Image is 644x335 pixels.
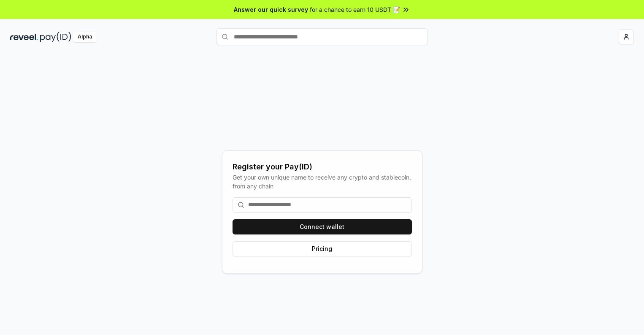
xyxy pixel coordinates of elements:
img: pay_id [40,32,71,42]
img: reveel_dark [10,32,38,42]
button: Connect wallet [233,219,412,234]
span: Answer our quick survey [234,5,308,14]
button: Pricing [233,241,412,256]
span: for a chance to earn 10 USDT 📝 [310,5,400,14]
div: Register your Pay(ID) [233,161,412,173]
div: Get your own unique name to receive any crypto and stablecoin, from any chain [233,173,412,191]
div: Alpha [73,32,97,42]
